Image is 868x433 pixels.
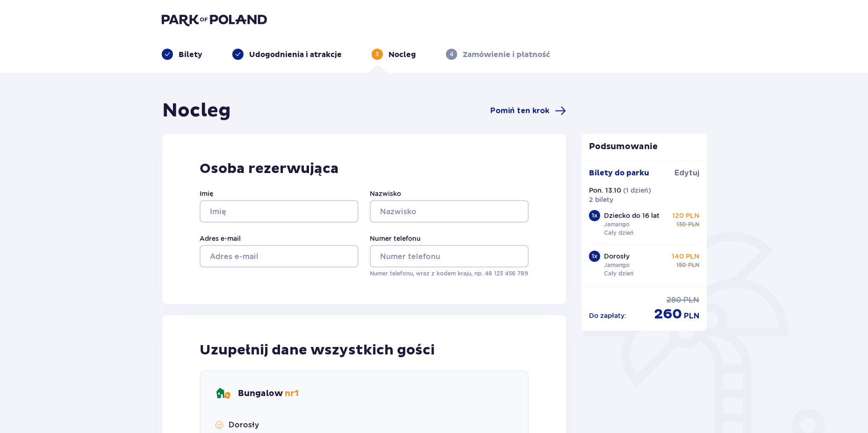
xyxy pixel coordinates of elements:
[683,295,699,305] span: PLN
[589,168,649,178] p: Bilety do parku
[232,49,342,60] div: Udogodnienia i atrakcje
[589,311,626,320] p: Do zapłaty :
[372,49,416,60] div: 3Nocleg
[604,261,630,269] p: Jamango
[249,50,342,60] p: Udogodnienia i atrakcje
[667,295,681,305] span: 280
[238,388,299,399] p: Bungalow
[375,50,379,58] p: 3
[370,245,529,267] input: Numer telefonu
[450,50,453,58] p: 4
[215,386,230,401] img: bungalows Icon
[684,311,699,321] span: PLN
[200,200,359,223] input: Imię
[200,341,435,359] p: Uzupełnij dane wszystkich gości
[370,200,529,223] input: Nazwisko
[162,99,231,123] h1: Nocleg
[490,106,549,116] span: Pomiń ten krok
[370,269,529,278] p: Numer telefonu, wraz z kodem kraju, np. 48 ​123 ​456 ​789
[604,269,633,278] p: Cały dzień
[285,388,299,399] span: nr 1
[672,252,699,261] p: 140 PLN
[162,49,202,60] div: Bilety
[688,261,699,269] span: PLN
[688,220,699,229] span: PLN
[200,245,359,267] input: Adres e-mail
[200,234,241,243] label: Adres e-mail
[589,251,600,262] div: 1 x
[446,49,550,60] div: 4Zamówienie i płatność
[370,234,421,243] label: Numer telefonu
[581,141,707,152] p: Podsumowanie
[162,13,267,26] img: Park of Poland logo
[674,168,699,178] span: Edytuj
[589,195,613,204] p: 2 bilety
[490,105,566,116] a: Pomiń ten krok
[589,186,621,195] p: Pon. 13.10
[654,305,682,323] span: 260
[676,261,686,269] span: 150
[229,420,259,430] p: Dorosły
[388,50,416,60] p: Nocleg
[623,186,651,195] p: ( 1 dzień )
[200,189,213,198] label: Imię
[370,189,401,198] label: Nazwisko
[200,160,529,178] p: Osoba rezerwująca
[589,210,600,221] div: 1 x
[604,211,660,220] p: Dziecko do 16 lat
[604,220,630,229] p: Jamango
[676,220,686,229] span: 130
[604,252,630,261] p: Dorosły
[179,50,202,60] p: Bilety
[604,229,633,237] p: Cały dzień
[463,50,550,60] p: Zamówienie i płatność
[215,421,223,429] img: Smile Icon
[672,211,699,220] p: 120 PLN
